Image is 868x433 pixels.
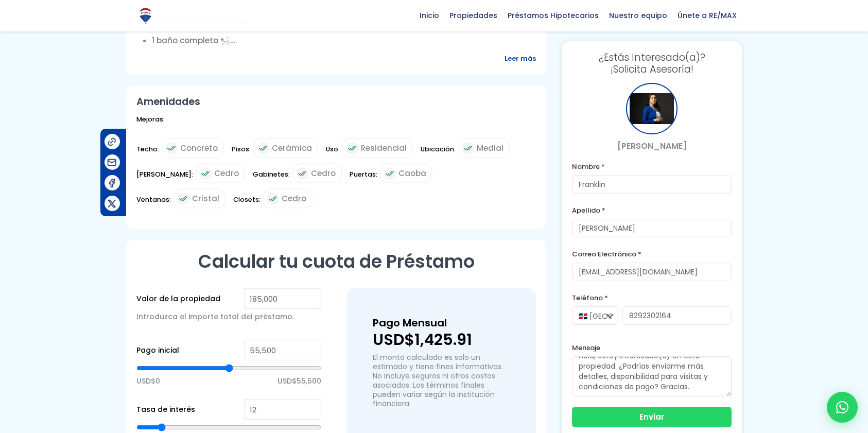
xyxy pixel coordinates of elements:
label: Nombre * [572,160,732,173]
span: Gabinetes: [253,168,290,188]
img: check icon [165,142,178,154]
input: RD$ [244,340,321,360]
input: RD$ [244,288,321,309]
img: Compartir [107,198,117,209]
img: check icon [296,167,308,180]
span: Cerámica [272,142,312,154]
span: [PERSON_NAME]: [136,168,193,188]
h3: Pago Mensual [373,314,510,332]
span: Mejoras: [136,113,165,133]
input: 123-456-7890 [622,306,732,325]
span: Cedro [282,192,306,205]
label: Correo Electrónico * [572,248,732,261]
p: 1 baño completo 🛀 [152,34,536,47]
span: Concreto [180,142,218,154]
label: Apellido * [572,204,732,217]
span: Préstamos Hipotecarios [502,8,604,23]
label: Teléfono * [572,291,732,304]
img: check icon [346,142,358,154]
span: Puertas: [350,168,377,188]
span: Cristal [192,192,219,205]
h3: ¡Solicita Asesoría! [572,51,732,75]
label: Valor de la propiedad [136,292,220,305]
span: Uso: [326,143,340,163]
div: Arisleidy Santos [626,83,678,134]
span: Ventanas: [136,193,171,213]
span: USD$0 [136,373,160,389]
span: Medial [477,142,504,154]
span: Caoba [398,167,426,180]
span: Cedro [214,167,239,180]
span: Únete a RE/MAX [672,8,742,23]
label: Pago inicial [136,344,179,357]
span: Closets: [233,193,261,213]
img: Compartir [107,136,117,147]
img: Logo de REMAX [136,7,154,25]
p: El monto calculado es solo un estimado y tiene fines informativos. No incluye seguros ni otros co... [373,353,510,408]
img: check icon [462,142,474,154]
img: Compartir [107,157,117,168]
span: Residencial [361,142,407,154]
p: [PERSON_NAME] [572,140,732,152]
span: Nuestro equipo [604,8,672,23]
span: ¿Estás Interesado(a)? [572,51,732,63]
img: Compartir [107,178,117,188]
span: Techo: [136,143,159,163]
label: Tasa de interés [136,403,195,416]
h2: Calcular tu cuota de Préstamo [136,250,536,273]
span: Ubicación: [421,143,456,163]
img: check icon [257,142,269,154]
img: check icon [199,167,212,180]
h2: Amenidades [136,96,536,108]
span: Pisos: [232,143,251,163]
img: check icon [384,167,396,180]
label: Mensaje [572,341,732,354]
span: Cedro [311,167,336,180]
span: Introduzca el importe total del préstamo. [136,311,294,322]
span: Propiedades [444,8,502,23]
input: % [244,399,321,420]
img: check icon [267,193,279,205]
textarea: Hola, estoy interesado(a) en esta propiedad. ¿Podrías enviarme más detalles, disponibilidad para ... [572,356,732,396]
span: Inicio [414,8,444,23]
span: USD$55,500 [277,373,321,389]
span: Leer más [505,52,536,65]
p: USD$1,425.91 [373,332,510,348]
button: Enviar [572,407,732,427]
img: check icon [177,193,189,205]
